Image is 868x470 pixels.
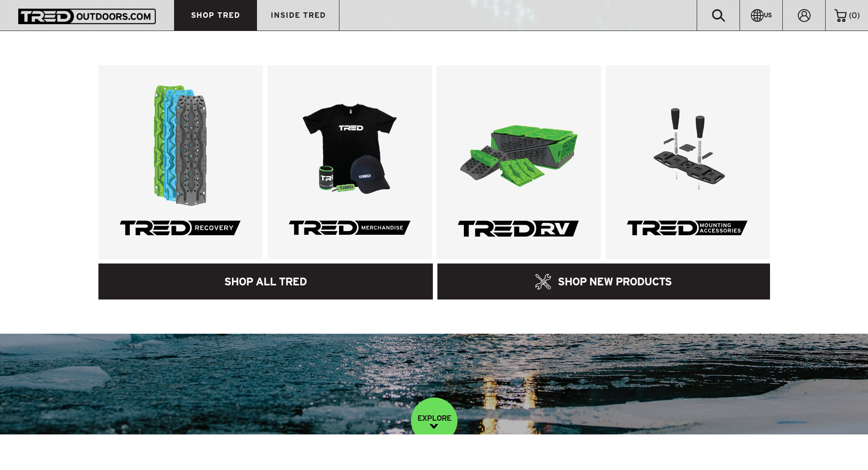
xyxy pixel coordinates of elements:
span: ( ) [849,11,860,20]
img: cart-icon [834,9,847,22]
span: SHOP TRED [191,11,240,19]
img: TRED Outdoors America [18,9,156,24]
a: SHOP NEW PRODUCTS [437,263,770,300]
span: INSIDE TRED [271,11,326,19]
span: 0 [852,11,857,20]
img: down-image [430,424,438,429]
a: EXPLORE [411,398,457,444]
a: SHOP ALL TRED [98,263,433,300]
